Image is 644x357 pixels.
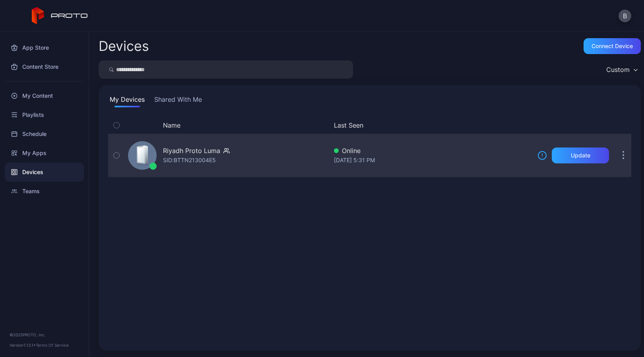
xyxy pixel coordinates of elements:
div: SID: BTTN213004E5 [163,155,216,165]
button: Connect device [584,38,641,54]
button: Custom [602,60,641,79]
a: Playlists [5,105,84,124]
a: App Store [5,38,84,57]
a: Teams [5,182,84,201]
a: Content Store [5,57,84,76]
div: Riyadh Proto Luma [163,146,220,155]
div: Update Device [534,120,606,130]
div: © 2025 PROTO, Inc. [10,332,79,338]
div: Options [615,120,631,130]
button: Last Seen [334,120,528,130]
button: Shared With Me [153,95,204,107]
button: Update [552,147,609,163]
a: My Content [5,86,84,105]
h2: Devices [99,39,149,53]
a: Devices [5,163,84,182]
a: My Apps [5,144,84,163]
div: Custom [606,66,630,74]
div: [DATE] 5:31 PM [334,155,531,165]
button: Name [163,120,180,130]
div: Connect device [592,43,633,49]
div: Update [571,152,590,159]
span: Version 1.13.1 • [10,343,36,347]
a: Schedule [5,124,84,144]
a: Terms Of Service [36,343,69,347]
button: My Devices [108,95,146,107]
div: Online [334,146,531,155]
button: B [619,10,631,22]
